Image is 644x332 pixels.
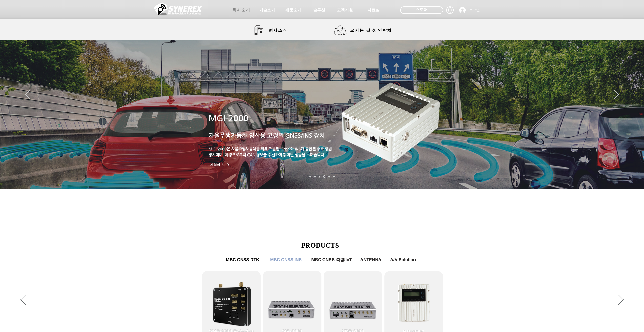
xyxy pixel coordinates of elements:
[229,5,254,15] a: 회사소개
[309,176,311,177] a: 로봇- SMC 2000
[340,77,443,164] img: MGI-2000-removebg-preview.png
[285,8,301,13] span: 제품소개
[301,241,339,249] span: PRODUCTS
[334,25,396,35] a: 오시는 길 & 연락처
[618,295,624,306] button: 다음
[25,90,30,100] button: 이전
[210,163,227,167] span: 더 알아보기
[209,113,248,123] a: MGI-2000
[337,8,353,13] span: 고객지원
[253,25,291,35] a: 회사소개
[328,176,330,177] a: 로봇
[350,28,392,33] span: 오시는 길 & 연락처
[207,162,233,168] a: 더 알아보기
[209,132,325,139] a: 자율주행자동차 양산용 고정밀 GNSS/INS 장치
[367,8,380,13] span: 자료실
[614,90,619,100] button: 다음
[360,257,381,262] span: ANTENNA
[269,28,287,33] span: 회사소개
[361,5,386,15] a: 자료실
[400,6,443,14] div: 스토어
[209,147,332,151] a: MGl-2000은 자율주행자동차를 위해 개발된 GNSS와 INS가 통합된 추측 항법
[586,310,644,332] iframe: Wix Chat
[306,5,332,15] a: 솔루션
[308,175,336,178] nav: 슬라이드
[311,257,352,263] span: MBC GNSS 측량/IoT
[259,8,275,13] span: 기술소개
[307,255,356,265] a: MBC GNSS 측량/IoT
[313,8,325,13] span: 솔루션
[358,255,384,265] a: ANTENNA
[267,255,305,265] a: MBC GNSS INS
[390,257,416,262] span: A/V Solution
[319,176,320,177] a: 측량 IoT
[333,176,335,177] a: 정밀농업
[20,295,26,306] button: 이전
[232,8,250,13] span: 회사소개
[314,176,316,177] a: 드론 8 - SMC 2000
[332,5,358,15] a: 고객지원
[222,255,263,265] a: MBC GNSS RTK
[281,5,306,15] a: 제품소개
[416,7,428,13] span: 스토어
[226,257,259,262] span: MBC GNSS RTK
[270,257,302,262] span: MBC GNSS INS
[154,1,202,16] img: 씨너렉스_White_simbol_대지 1.png
[386,255,420,265] a: A/V Solution
[209,152,325,157] a: 장치이며, 차량으로부터 CAN 정보를 수신하여 뛰어난 성능을 보여줍니다.
[255,5,280,15] a: 기술소개
[467,8,482,13] span: 로그인
[455,5,483,15] button: 로그인
[323,175,325,178] a: 자율주행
